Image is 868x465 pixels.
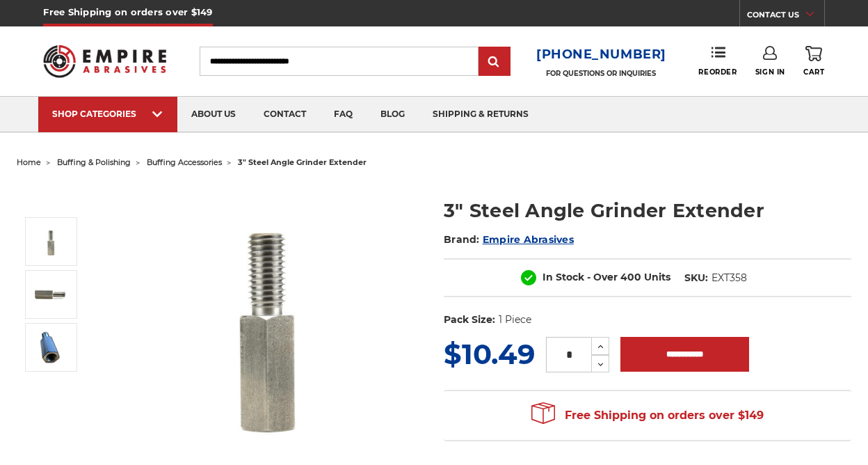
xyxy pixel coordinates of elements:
dd: EXT358 [712,271,747,285]
a: home [17,157,41,167]
span: Sign In [755,68,785,77]
a: buffing & polishing [57,157,131,167]
a: about us [177,97,250,132]
span: 400 [620,271,641,283]
a: faq [320,97,367,132]
a: [PHONE_NUMBER] [536,45,666,65]
dt: Pack Size: [444,313,495,327]
a: shipping & returns [419,97,542,132]
input: Submit [481,48,508,76]
span: 3" steel angle grinder extender [238,157,367,167]
div: SHOP CATEGORIES [52,109,163,119]
dt: SKU: [684,271,708,285]
span: Brand: [444,233,480,246]
span: $10.49 [444,337,535,371]
span: - Over [587,271,618,283]
a: contact [250,97,320,132]
a: CONTACT US [747,7,824,26]
img: 3" Steel Angle Grinder Extender [33,224,68,259]
dd: 1 Piece [499,313,531,327]
span: Cart [803,68,824,77]
img: Empire Abrasives [43,37,166,85]
a: Reorder [698,46,737,76]
span: In Stock [542,271,584,283]
img: 3" Steel Angle Grinder Extender [33,330,68,365]
span: Reorder [698,68,737,77]
span: Free Shipping on orders over $149 [531,402,764,429]
img: 3" Steel Angle Grinder Extender [127,182,405,461]
a: blog [367,97,419,132]
img: 3" Steel Angle Grinder Extender [33,277,68,312]
h1: 3" Steel Angle Grinder Extender [444,197,851,224]
p: FOR QUESTIONS OR INQUIRIES [536,69,666,78]
a: Empire Abrasives [483,233,574,246]
a: buffing accessories [147,157,222,167]
a: Cart [803,46,824,77]
span: Units [644,271,670,283]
